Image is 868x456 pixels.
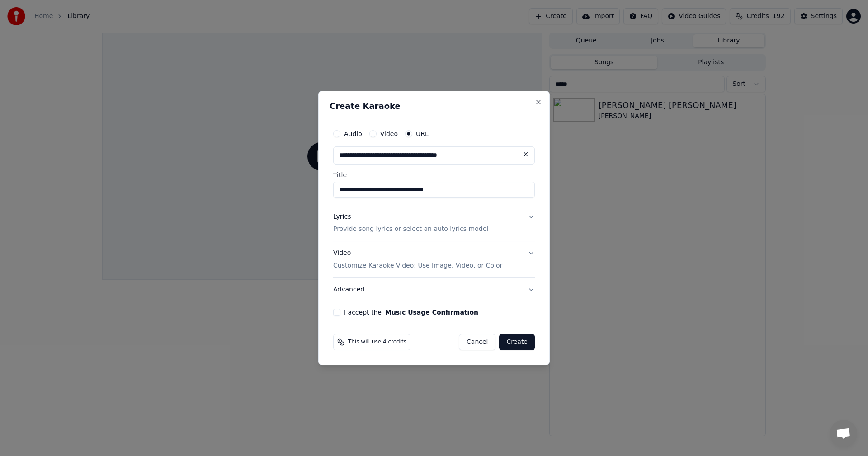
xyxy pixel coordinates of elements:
button: Advanced [333,278,535,301]
button: Cancel [459,334,495,350]
button: LyricsProvide song lyrics or select an auto lyrics model [333,205,535,241]
button: VideoCustomize Karaoke Video: Use Image, Video, or Color [333,242,535,278]
label: URL [416,131,429,137]
p: Provide song lyrics or select an auto lyrics model [333,225,488,234]
button: Create [499,334,535,350]
label: Audio [344,131,362,137]
div: Lyrics [333,212,351,221]
label: Video [380,131,398,137]
div: Video [333,249,502,271]
button: I accept the [385,309,478,315]
h2: Create Karaoke [330,102,538,110]
label: Title [333,172,535,178]
span: This will use 4 credits [348,338,406,346]
label: I accept the [344,309,478,315]
p: Customize Karaoke Video: Use Image, Video, or Color [333,261,502,270]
